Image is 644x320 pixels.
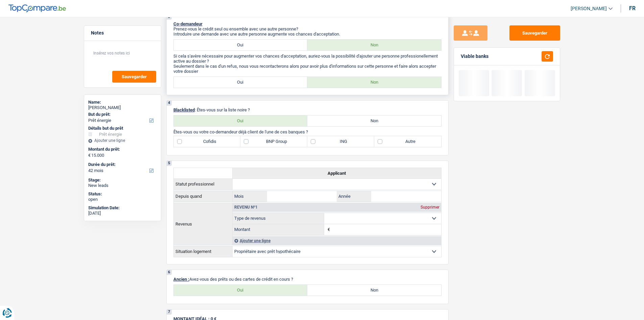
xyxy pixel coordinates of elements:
[173,54,442,64] p: Si cela s'avère nécessaire pour augmenter vos chances d'acceptation, auriez-vous la possibilité d...
[88,153,91,158] span: €
[240,136,307,147] label: BNP Group
[233,224,324,235] label: Montant
[461,54,488,59] div: Viable banks
[307,285,441,296] label: Non
[173,107,195,112] span: Blacklisted
[88,147,156,152] label: Montant du prêt:
[167,161,172,166] div: 5
[173,129,442,134] p: Êtes-vous ou votre co-demandeur déjà client de l'une de ces banques ?
[174,40,308,50] label: Oui
[307,115,441,126] label: Non
[167,310,172,315] div: 7
[88,100,157,105] div: Name:
[173,107,442,112] p: : Êtes-vous sur la liste noire ?
[173,277,442,282] p: Avez-vous des prêts ou des cartes de crédit en cours ?
[88,205,157,211] div: Simulation Date:
[88,126,157,131] div: Détails but du prêt
[88,183,157,188] div: New leads
[8,4,66,13] img: TopCompare Logo
[174,115,308,126] label: Oui
[88,105,157,110] div: [PERSON_NAME]
[173,26,442,31] p: Prenez-vous le crédit seul ou ensemble avec une autre personne?
[174,77,308,88] label: Oui
[371,191,441,202] input: AAAA
[173,178,232,190] th: Statut professionnel
[88,191,157,197] div: Status:
[88,177,157,183] div: Stage:
[174,136,241,147] label: Cofidis
[629,5,636,12] div: fr
[88,138,157,143] div: Ajouter une ligne
[173,277,189,282] span: Ancien :
[122,74,147,79] span: Sauvegarder
[419,205,441,209] div: Supprimer
[173,21,202,26] span: Co-demandeur
[233,236,441,245] div: Ajouter une ligne
[337,191,371,202] label: Année
[565,3,613,14] a: [PERSON_NAME]
[571,6,607,12] span: [PERSON_NAME]
[307,136,374,147] label: ING
[324,224,332,235] span: €
[88,211,157,216] div: [DATE]
[167,101,172,106] div: 4
[233,205,259,209] div: Revenu nº1
[167,270,172,275] div: 6
[232,168,441,178] th: Applicant
[88,197,157,202] div: open
[174,285,308,296] label: Oui
[112,71,156,83] button: Sauvegarder
[173,31,442,37] p: Introduire une demande avec une autre personne augmente vos chances d'acceptation.
[88,162,156,167] label: Durée du prêt:
[88,112,156,117] label: But du prêt:
[173,203,232,245] th: Revenus
[307,77,441,88] label: Non
[173,64,442,74] p: Seulement dans le cas d'un refus, nous vous recontacterons alors pour avoir plus d'informations s...
[267,191,337,202] input: MM
[307,40,441,50] label: Non
[233,213,324,224] label: Type de revenus
[374,136,441,147] label: Autre
[173,246,232,257] th: Situation logement
[233,191,267,202] label: Mois
[509,25,560,41] button: Sauvegarder
[173,191,232,202] th: Depuis quand
[91,30,154,36] h5: Notes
